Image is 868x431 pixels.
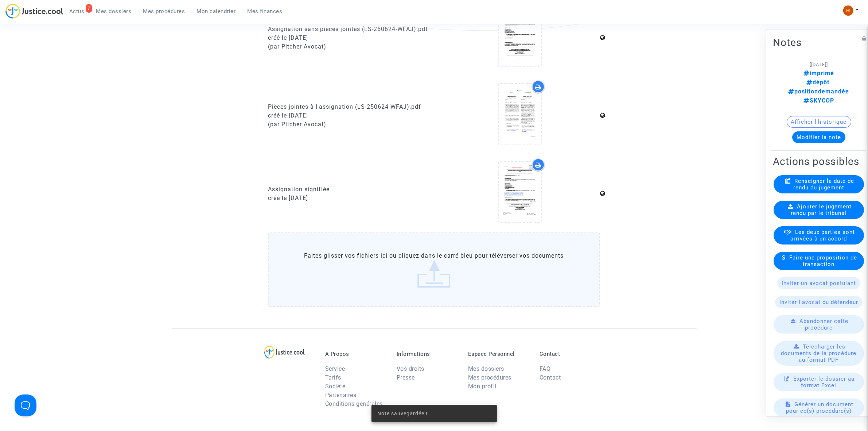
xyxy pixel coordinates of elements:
span: Mes procédures [143,8,185,15]
div: créé le [DATE] [268,34,429,42]
span: Abandonner cette procédure [800,318,849,331]
iframe: Help Scout Beacon - Open [15,395,36,416]
div: Pièces jointes à l'assignation (LS-250624-WFAJ).pdf [268,103,429,111]
span: Note sauvegardée ! [377,410,428,417]
a: Vos droits [397,365,424,372]
span: Mon calendrier [197,8,236,15]
img: fc99b196863ffcca57bb8fe2645aafd9 [843,5,853,16]
p: Espace Personnel [468,351,529,357]
a: Presse [397,374,415,381]
a: Tarifs [325,374,341,381]
a: Partenaires [325,392,357,399]
span: Exporter le dossier au format Excel [794,375,855,388]
span: Faire une proposition de transaction [790,254,857,267]
a: FAQ [540,365,551,372]
img: logo-lg.svg [264,346,305,359]
p: Contact [540,351,600,357]
a: Mon profil [468,383,497,390]
span: SKYCOP [803,97,834,104]
span: [[DATE]] [810,61,828,67]
p: À Propos [325,351,386,357]
p: Informations [397,351,457,357]
span: Renseigner la date de rendu du jugement [793,177,854,191]
div: créé le [DATE] [268,111,429,120]
div: 7 [86,4,92,13]
div: Assignation sans pièces jointes (LS-250624-WFAJ).pdf [268,25,429,34]
a: Mes dossiers [468,365,504,372]
a: Contact [540,374,561,381]
span: Télécharger les documents de la procédure au format PDF [781,343,857,363]
a: Société [325,383,346,390]
span: Inviter l'avocat du défendeur [779,299,858,305]
button: Afficher l'historique [787,116,851,127]
span: Mes finances [248,8,283,15]
button: Modifier la note [792,131,845,143]
h2: Notes [773,36,865,49]
span: Inviter un avocat postulant [782,280,856,286]
span: Actus [69,8,85,15]
a: Mes procédures [468,374,511,381]
span: Mes dossiers [96,8,132,15]
span: Les deux parties sont arrivées à un accord [791,228,855,242]
div: (par Pitcher Avocat) [268,120,429,129]
span: imprimé [803,69,834,76]
a: Service [325,365,345,372]
span: positiondemandée [789,88,849,95]
h2: Actions possibles [773,155,865,168]
span: Générer un document pour ce(s) procédure(s) [786,401,854,414]
div: (par Pitcher Avocat) [268,42,429,51]
img: jc-logo.svg [5,4,63,19]
span: Ajouter le jugement rendu par le tribunal [791,203,852,216]
a: Conditions générales [325,400,383,407]
span: dépôt [806,78,829,85]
